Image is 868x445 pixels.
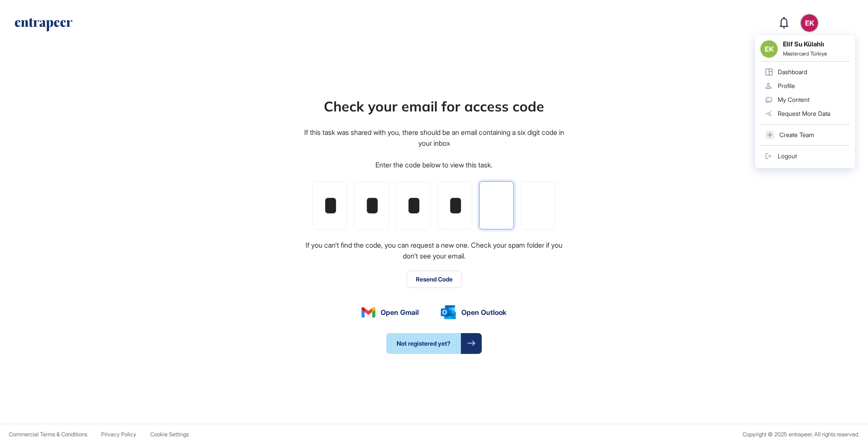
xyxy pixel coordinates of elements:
button: EK [801,14,818,32]
a: Open Gmail [362,307,419,317]
span: Open Gmail [381,307,419,317]
div: Enter the code below to view this task. [375,160,493,171]
span: Not registered yet? [386,333,461,354]
a: Not registered yet? [386,333,482,354]
a: Cookie Settings [150,431,189,438]
div: Copyright © 2025 entrapeer, All rights reserved. [743,431,859,438]
div: If you can't find the code, you can request a new one. Check your spam folder if you don't see yo... [303,240,565,262]
span: Open Outlook [461,307,506,317]
a: entrapeer-logo [14,18,73,35]
span: Cookie Settings [150,431,189,438]
a: Commercial Terms & Conditions [9,431,87,438]
button: Resend Code [407,271,462,288]
a: Open Outlook [441,305,506,319]
div: Check your email for access code [324,96,544,117]
a: Privacy Policy [101,431,136,438]
div: If this task was shared with you, there should be an email containing a six digit code in your inbox [303,127,565,149]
